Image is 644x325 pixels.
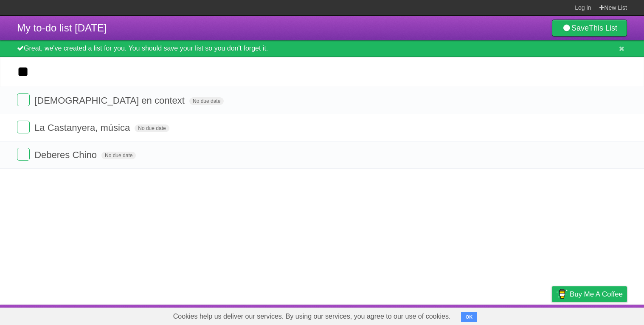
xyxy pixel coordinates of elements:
[589,24,617,32] b: This List
[552,20,627,37] a: SaveThis List
[189,97,224,105] span: No due date
[439,307,457,323] a: About
[165,308,459,325] span: Cookies help us deliver our services. By using our services, you agree to our use of cookies.
[135,124,169,132] span: No due date
[101,152,136,159] span: No due date
[17,93,30,106] label: Done
[467,307,501,323] a: Developers
[34,150,99,160] span: Deberes Chino
[17,22,107,34] span: My to-do list [DATE]
[17,148,30,161] label: Done
[512,307,531,323] a: Terms
[34,122,132,133] span: La Castanyera, música
[552,286,627,302] a: Buy me a coffee
[17,121,30,133] label: Done
[541,307,563,323] a: Privacy
[34,95,187,106] span: [DEMOGRAPHIC_DATA] en context
[570,287,623,302] span: Buy me a coffee
[461,312,478,322] button: OK
[556,287,568,301] img: Buy me a coffee
[574,307,627,323] a: Suggest a feature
